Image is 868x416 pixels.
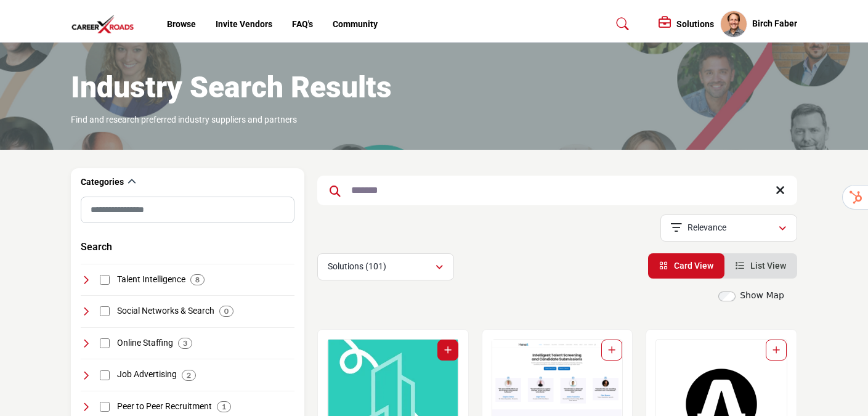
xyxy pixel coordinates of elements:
[182,370,196,381] div: 2 Results For Job Advertising
[608,345,615,355] a: Add To List
[81,240,112,255] button: Search
[187,371,191,380] b: 2
[71,114,297,126] p: Find and research preferred industry suppliers and partners
[117,305,214,317] h4: Social Networks & Search: Platforms that combine social networking and search capabilities for re...
[219,306,233,317] div: 0 Results For Social Networks & Search
[752,18,797,30] h5: Birch Faber
[167,19,196,29] a: Browse
[660,214,797,242] button: Relevance
[100,402,110,412] input: Select Peer to Peer Recruitment checkbox
[216,19,272,29] a: Invite Vendors
[100,370,110,380] input: Select Job Advertising checkbox
[195,275,200,284] b: 8
[81,176,124,189] h2: Categories
[100,338,110,348] input: Select Online Staffing checkbox
[444,345,452,355] a: Add To List
[674,261,713,271] span: Card View
[773,345,780,355] a: Add To List
[720,10,747,38] button: Show hide supplier dropdown
[100,275,110,285] input: Select Talent Intelligence checkbox
[328,261,386,273] p: Solutions (101)
[178,338,192,349] div: 3 Results For Online Staffing
[750,261,786,271] span: List View
[224,307,229,316] b: 0
[317,176,797,205] input: Search Keyword
[736,261,786,271] a: View List
[676,18,714,30] h5: Solutions
[183,339,187,348] b: 3
[100,306,110,316] input: Select Social Networks & Search checkbox
[317,253,454,280] button: Solutions (101)
[81,197,294,223] input: Search Category
[648,253,724,279] li: Card View
[659,17,714,31] div: Solutions
[117,369,177,381] h4: Job Advertising: Platforms and strategies for advertising job openings to attract a wide range of...
[117,401,212,413] h4: Peer to Peer Recruitment: Recruitment methods leveraging existing employees' networks and relatio...
[217,401,231,412] div: 1 Results For Peer to Peer Recruitment
[688,222,726,234] p: Relevance
[604,14,637,34] a: Search
[333,19,378,29] a: Community
[659,261,713,271] a: View Card
[292,19,313,29] a: FAQ's
[117,337,173,349] h4: Online Staffing: Digital platforms specializing in the staffing of temporary, contract, and conti...
[71,68,392,107] h1: Industry Search Results
[190,274,205,285] div: 8 Results For Talent Intelligence
[71,14,141,35] img: Site Logo
[117,274,185,286] h4: Talent Intelligence: Intelligence and data-driven insights for making informed decisions in talen...
[724,253,797,279] li: List View
[740,289,784,302] label: Show Map
[222,402,226,411] b: 1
